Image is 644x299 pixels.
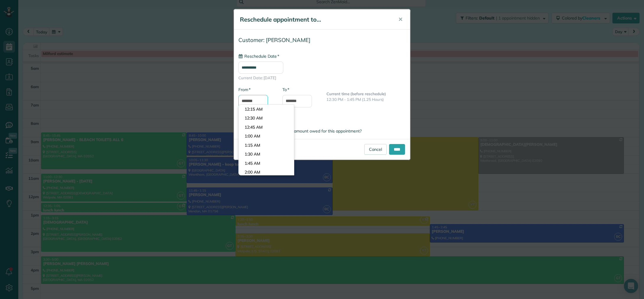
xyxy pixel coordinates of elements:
[245,128,362,134] span: Automatically recalculate amount owed for this appointment?
[239,105,294,114] li: 12:15 AM
[238,75,406,81] span: Current Date: [DATE]
[364,144,387,155] a: Cancel
[326,97,406,102] p: 12:30 PM - 1:45 PM (1.25 Hours)
[239,159,294,168] li: 1:45 AM
[239,132,294,141] li: 1:00 AM
[238,87,251,93] label: From
[282,87,289,93] label: To
[239,168,294,177] li: 2:00 AM
[239,150,294,159] li: 1:30 AM
[239,123,294,132] li: 12:45 AM
[239,141,294,150] li: 1:15 AM
[398,16,403,23] span: ✕
[238,37,406,43] h4: Customer: [PERSON_NAME]
[238,53,279,59] label: Reschedule Date
[239,114,294,123] li: 12:30 AM
[326,91,386,96] b: Current time (before reschedule)
[240,15,390,24] h5: Reschedule appointment to...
